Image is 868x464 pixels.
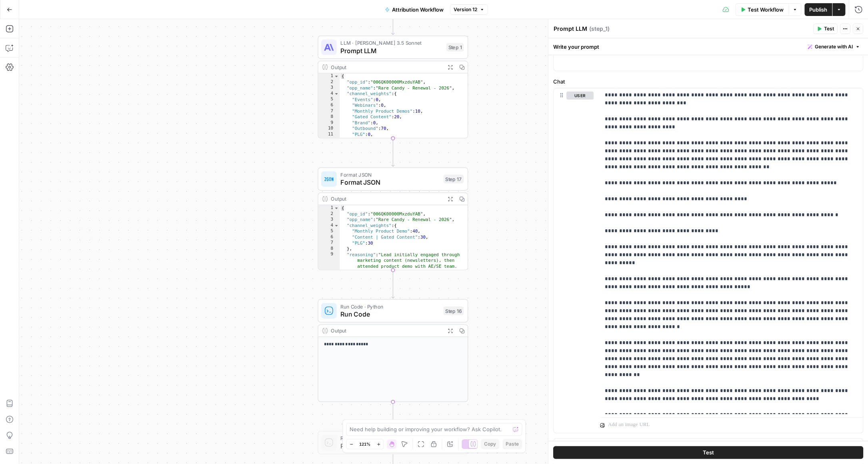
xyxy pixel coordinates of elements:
[392,270,394,298] g: Edge from step_17 to step_16
[318,205,339,211] div: 1
[815,43,853,50] span: Generate with AI
[334,91,339,97] span: Toggle code folding, rows 4 through 17
[392,402,394,430] g: Edge from step_16 to step_18
[318,131,339,137] div: 11
[340,434,439,442] span: Run Code · JavaScript
[340,177,439,187] span: Format JSON
[340,441,439,451] span: Run Code
[454,6,477,13] span: Version 12
[318,211,339,217] div: 2
[318,74,339,80] div: 1
[392,6,394,34] g: Edge from start to step_1
[318,108,339,114] div: 7
[380,3,448,16] button: Attribution Workflow
[553,78,863,86] label: Chat
[334,205,339,211] span: Toggle code folding, rows 1 through 10
[318,36,468,138] div: LLM · [PERSON_NAME] 3.5 SonnetPrompt LLMStep 1Output{ "opp_id":"006QK00000MxzduYAB", "opp_name":"...
[702,449,714,457] span: Test
[340,46,442,55] span: Prompt LLM
[450,4,488,15] button: Version 12
[318,120,339,126] div: 9
[554,88,594,433] div: user
[484,440,496,448] span: Copy
[318,85,339,91] div: 3
[443,307,464,315] div: Step 16
[809,6,827,14] span: Publish
[331,327,441,335] div: Output
[340,171,439,178] span: Format JSON
[553,446,863,459] button: Test
[502,439,522,449] button: Paste
[318,91,339,97] div: 4
[331,63,441,71] div: Output
[318,223,339,229] div: 4
[566,92,594,100] button: user
[318,228,339,234] div: 5
[813,24,838,34] button: Test
[318,246,339,252] div: 8
[804,42,863,52] button: Generate with AI
[735,3,788,16] button: Test Workflow
[334,74,339,80] span: Toggle code folding, rows 1 through 19
[340,39,442,46] span: LLM · [PERSON_NAME] 3.5 Sonnet
[340,309,439,319] span: Run Code
[443,175,464,183] div: Step 17
[318,114,339,120] div: 8
[748,6,784,14] span: Test Workflow
[446,43,464,52] div: Step 1
[554,25,587,33] textarea: Prompt LLM
[340,303,439,310] span: Run Code · Python
[481,439,499,449] button: Copy
[318,240,339,246] div: 7
[318,217,339,223] div: 3
[506,440,519,448] span: Paste
[824,25,834,32] span: Test
[318,102,339,108] div: 6
[318,79,339,85] div: 2
[392,6,444,14] span: Attribution Workflow
[318,234,339,240] div: 6
[359,441,370,447] span: 121%
[318,252,339,293] div: 9
[318,167,468,270] div: Format JSONFormat JSONStep 17Output{ "opp_id":"006QK00000MxzduYAB", "opp_name":"Rare Candy - Rene...
[318,137,339,143] div: 12
[318,125,339,131] div: 10
[318,97,339,103] div: 5
[334,223,339,229] span: Toggle code folding, rows 4 through 8
[331,195,441,203] div: Output
[318,431,468,454] div: Run Code · JavaScriptRun CodeStep 18
[548,38,868,55] div: Write your prompt
[589,25,610,33] span: ( step_1 )
[804,3,832,16] button: Publish
[392,138,394,166] g: Edge from step_1 to step_17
